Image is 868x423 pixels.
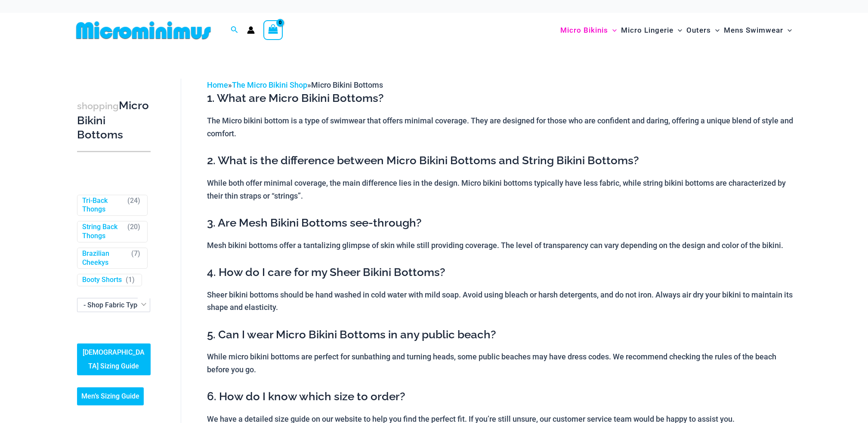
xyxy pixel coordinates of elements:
[608,19,617,41] span: Menu Toggle
[82,223,124,241] a: String Back Thongs
[231,25,238,36] a: Search icon link
[207,288,795,314] p: Sheer bikini bottoms should be hand washed in cold water with mild soap. Avoid using bleach or ha...
[783,19,792,41] span: Menu Toggle
[207,389,795,404] h3: 6. How do I know which size to order?
[207,80,228,89] a: Home
[83,301,141,309] span: - Shop Fabric Type
[207,153,795,168] h3: 2. What is the difference between Micro Bikini Bottoms and String Bikini Bottoms?
[77,343,151,375] a: [DEMOGRAPHIC_DATA] Sizing Guide
[684,17,722,43] a: OutersMenu ToggleMenu Toggle
[263,20,283,40] a: View Shopping Cart, empty
[207,80,383,89] span: » »
[686,19,711,41] span: Outers
[126,276,135,285] span: ( )
[247,26,255,34] a: Account icon link
[82,196,124,215] a: Tri-Back Thongs
[207,350,795,376] p: While micro bikini bottoms are perfect for sunbathing and turning heads, some public beaches may ...
[232,80,307,89] a: The Micro Bikini Shop
[127,196,140,215] span: ( )
[207,239,795,252] p: Mesh bikini bottoms offer a tantalizing glimpse of skin while still providing coverage. The level...
[207,328,795,342] h3: 5. Can I wear Micro Bikini Bottoms in any public beach?
[134,249,138,257] span: 7
[557,16,796,45] nav: Site Navigation
[724,19,783,41] span: Mens Swimwear
[207,91,795,106] h3: 1. What are Micro Bikini Bottoms?
[127,223,140,241] span: ( )
[131,249,140,267] span: ( )
[207,114,795,140] p: The Micro bikini bottom is a type of swimwear that offers minimal coverage. They are designed for...
[77,387,144,405] a: Men’s Sizing Guide
[128,276,132,284] span: 1
[77,298,151,312] span: - Shop Fabric Type
[621,19,673,41] span: Micro Lingerie
[673,19,682,41] span: Menu Toggle
[711,19,720,41] span: Menu Toggle
[207,177,795,202] p: While both offer minimal coverage, the main difference lies in the design. Micro bikini bottoms t...
[73,21,214,40] img: MM SHOP LOGO FLAT
[130,196,138,205] span: 24
[722,17,794,43] a: Mens SwimwearMenu ToggleMenu Toggle
[619,17,684,43] a: Micro LingerieMenu ToggleMenu Toggle
[82,249,127,267] a: Brazilian Cheekys
[77,98,151,142] h3: Micro Bikini Bottoms
[207,216,795,230] h3: 3. Are Mesh Bikini Bottoms see-through?
[77,101,119,111] span: shopping
[130,223,138,231] span: 20
[207,265,795,280] h3: 4. How do I care for my Sheer Bikini Bottoms?
[82,276,122,285] a: Booty Shorts
[311,80,383,89] span: Micro Bikini Bottoms
[558,17,619,43] a: Micro BikinisMenu ToggleMenu Toggle
[560,19,608,41] span: Micro Bikinis
[77,298,150,312] span: - Shop Fabric Type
